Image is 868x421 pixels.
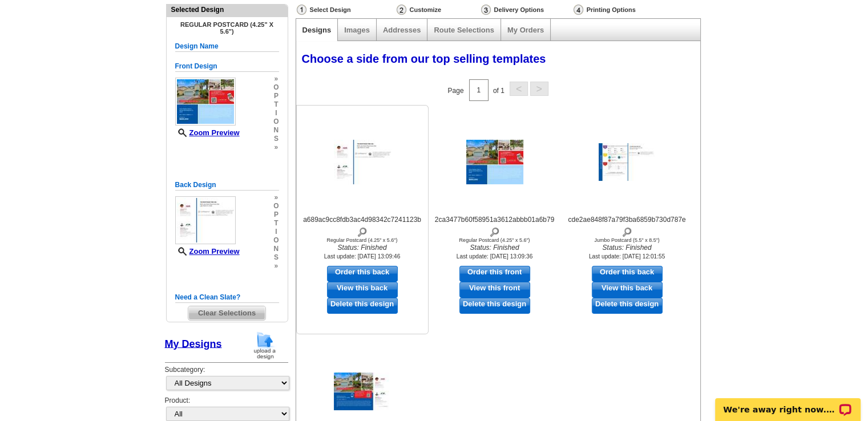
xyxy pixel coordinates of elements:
i: Status: Finished [300,243,425,253]
div: Jumbo Postcard (5.5" x 8.5") [564,237,690,243]
a: Designs [302,26,332,34]
h5: Design Name [175,41,279,52]
img: Select Design [297,5,306,15]
span: t [273,100,278,109]
h5: Need a Clean Slate? [175,292,279,303]
a: use this design [459,266,530,282]
img: small-thumb.jpg [175,196,236,244]
a: Delete this design [327,298,398,314]
i: Status: Finished [432,243,558,253]
span: » [273,143,278,152]
a: Delete this design [459,298,530,314]
a: View this back [592,282,663,298]
span: i [273,228,278,236]
span: i [273,109,278,118]
img: cde2ae848f87a79f3ba6859b730d787e [599,143,656,181]
button: > [530,82,548,96]
h5: Back Design [175,180,279,191]
div: Selected Design [167,5,288,15]
span: o [273,202,278,211]
span: » [273,262,278,270]
h5: Front Design [175,61,279,72]
div: cde2ae848f87a79f3ba6859b730d787e [564,215,690,237]
span: Clear Selections [188,306,265,320]
div: 2ca3477b60f58951a3612abbb01a6b79 [432,215,558,237]
a: Delete this design [592,298,663,314]
i: Status: Finished [564,243,690,253]
div: Subcategory: [165,365,288,396]
a: Zoom Preview [175,247,240,256]
span: Choose a side from our top selling templates [302,52,546,65]
img: upload-design [250,331,280,360]
span: » [273,75,278,83]
div: a689ac9cc8fdb3ac4d98342c7241123b [300,215,425,237]
span: » [273,193,278,202]
div: Customize [395,4,480,15]
a: use this design [592,266,663,282]
small: Last update: [DATE] 13:09:36 [457,253,532,260]
span: o [273,236,278,245]
a: My Orders [507,26,544,34]
img: Customize [397,5,406,15]
img: ea65b8f5de949ddb3696caf0e92d3267 [334,373,391,410]
span: of 1 [493,86,504,94]
img: Printing Options & Summary [574,5,583,15]
a: View this front [459,282,530,298]
div: Delivery Options [480,4,572,18]
a: use this design [327,266,398,282]
div: Regular Postcard (4.25" x 5.6") [432,237,558,243]
img: view design details [489,225,500,237]
img: a689ac9cc8fdb3ac4d98342c7241123b [334,140,391,184]
a: Addresses [383,26,421,34]
small: Last update: [DATE] 13:09:46 [324,253,400,260]
span: p [273,92,278,100]
img: 2ca3477b60f58951a3612abbb01a6b79 [466,140,523,184]
img: Delivery Options [481,5,491,15]
span: o [273,118,278,126]
span: n [273,245,278,253]
span: s [273,135,278,143]
iframe: LiveChat chat widget [708,385,868,421]
span: t [273,219,278,228]
span: Page [447,86,463,94]
small: Last update: [DATE] 12:01:55 [589,253,665,260]
img: view design details [621,225,632,237]
div: Select Design [296,4,395,18]
a: Route Selections [434,26,494,34]
h4: Regular Postcard (4.25" x 5.6") [175,21,279,35]
a: Images [344,26,370,34]
img: view design details [357,225,368,237]
div: Regular Postcard (4.25" x 5.6") [300,237,425,243]
a: My Designs [165,338,222,349]
button: < [510,82,528,96]
a: View this back [327,282,398,298]
img: small-thumb.jpg [175,78,236,126]
span: o [273,83,278,92]
div: Printing Options [572,4,674,18]
span: p [273,211,278,219]
a: Zoom Preview [175,128,240,137]
span: n [273,126,278,135]
span: s [273,253,278,262]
